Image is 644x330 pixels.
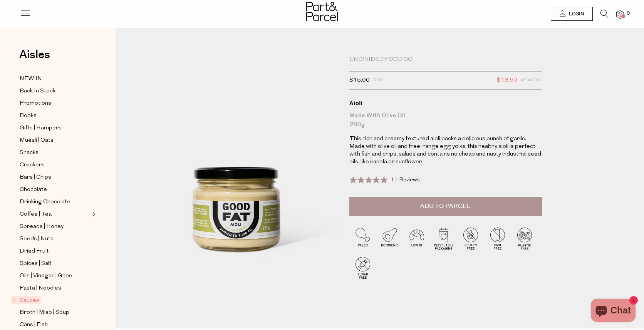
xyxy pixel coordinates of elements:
span: Pasta | Noodles [20,284,61,293]
img: P_P-ICONS-Live_Bec_V11_Gluten_Free.svg [457,225,484,252]
span: $15.00 [349,75,370,85]
div: Made with Olive Oil 280g [349,111,542,129]
button: Add to Parcel [349,197,542,216]
button: Expand/Collapse Coffee | Tea [90,209,96,219]
img: Part&Parcel [306,2,338,21]
span: Books [20,111,37,121]
span: Gifts | Hampers [20,124,62,133]
a: Snacks [20,148,90,157]
span: Bars | Chips [20,173,51,182]
div: Aioli [349,99,542,107]
a: Crackers [20,160,90,170]
img: P_P-ICONS-Live_Bec_V11_GMO_Free.svg [484,225,511,252]
span: Seeds | Nuts [20,235,54,244]
inbox-online-store-chat: Shopify online store chat [589,299,638,324]
a: Oils | Vinegar | Ghee [20,271,90,281]
a: Pasta | Noodles [20,283,90,293]
span: Spreads | Honey [20,222,64,231]
a: Chocolate [20,185,90,194]
img: P_P-ICONS-Live_Bec_V11_Sugar_Free.svg [349,254,376,281]
a: Aisles [19,49,50,68]
a: Dried Fruit [20,246,90,256]
div: Undivided Food Co. [349,56,542,64]
span: Login [567,11,584,17]
span: Snacks [20,148,39,157]
a: Login [551,7,593,21]
span: Oils | Vinegar | Ghee [20,271,72,281]
span: 11 Reviews [390,177,420,183]
a: Cans | Fish [20,320,90,330]
span: Sauces [11,296,41,304]
span: Promotions [20,99,51,108]
span: NEW IN [20,74,42,84]
p: This rich and creamy textured aioli packs a delicious punch of garlic. Made with olive oil and fr... [349,135,542,166]
span: Muesli | Oats [20,136,54,145]
span: Aisles [19,46,50,63]
span: Broth | Miso | Soup [20,308,69,317]
span: Back In Stock [20,87,55,96]
a: 0 [616,10,624,18]
img: P_P-ICONS-Live_Bec_V11_Paleo.svg [349,225,376,252]
span: Members [521,75,542,85]
a: Promotions [20,99,90,108]
a: Coffee | Tea [20,209,90,219]
span: Coffee | Tea [20,210,52,219]
a: Muesli | Oats [20,136,90,145]
a: Books [20,111,90,121]
span: Crackers [20,161,45,170]
span: Add to Parcel [420,202,471,211]
span: Chocolate [20,185,47,194]
a: Broth | Miso | Soup [20,308,90,317]
img: P_P-ICONS-Live_Bec_V11_Ketogenic.svg [376,225,403,252]
a: Seeds | Nuts [20,234,90,244]
span: Dried Fruit [20,247,49,256]
a: NEW IN [20,74,90,84]
img: P_P-ICONS-Live_Bec_V11_Plastic_Free.svg [511,225,538,252]
img: P_P-ICONS-Live_Bec_V11_Low_Gi.svg [403,225,430,252]
a: Spices | Salt [20,259,90,268]
span: Cans | Fish [20,320,48,330]
span: $13.50 [497,75,517,85]
a: Bars | Chips [20,173,90,182]
span: Spices | Salt [20,259,52,268]
a: Sauces [13,296,90,305]
a: Spreads | Honey [20,222,90,231]
a: Gifts | Hampers [20,123,90,133]
img: Aioli [139,59,338,293]
a: Back In Stock [20,86,90,96]
img: P_P-ICONS-Live_Bec_V11_Recyclable_Packaging.svg [430,225,457,252]
span: 0 [625,10,632,17]
a: Drinking Chocolate [20,197,90,207]
span: RRP [374,75,382,85]
span: Drinking Chocolate [20,198,70,207]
